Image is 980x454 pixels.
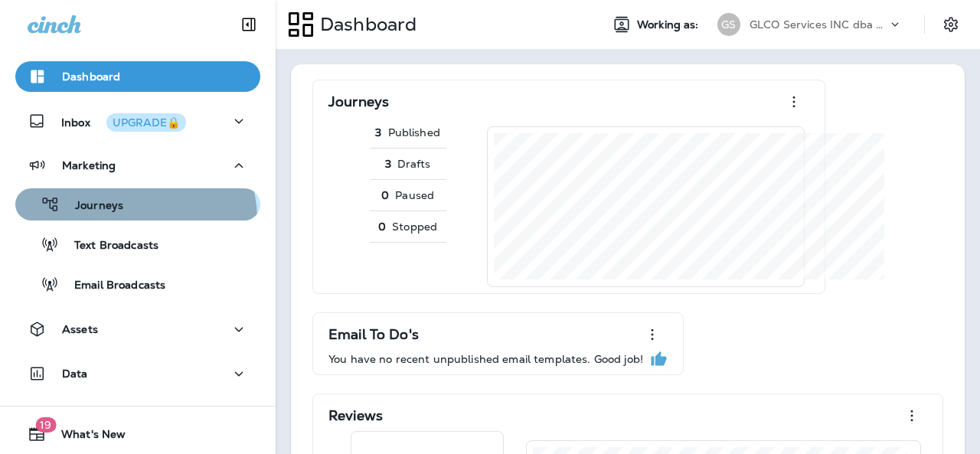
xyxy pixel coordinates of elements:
[15,188,260,220] button: Journeys
[314,13,416,36] p: Dashboard
[15,268,260,300] button: Email Broadcasts
[15,314,260,345] button: Assets
[637,18,702,31] span: Working as:
[15,358,260,389] button: Data
[59,239,158,253] p: Text Broadcasts
[375,126,381,139] p: 3
[15,150,260,181] button: Marketing
[62,159,116,171] p: Marketing
[62,323,98,335] p: Assets
[60,199,123,214] p: Journeys
[113,117,180,128] div: UPGRADE🔒
[62,367,88,380] p: Data
[750,18,887,31] p: GLCO Services INC dba Grease Monkey [US_STATE][GEOGRAPHIC_DATA]
[392,220,437,233] p: Stopped
[378,220,386,233] p: 0
[388,126,440,139] p: Published
[937,11,965,38] button: Settings
[106,113,186,132] button: UPGRADE🔒
[15,106,260,136] button: InboxUPGRADE🔒
[385,158,391,170] p: 3
[61,113,186,129] p: Inbox
[328,327,419,342] p: Email To Do's
[328,408,383,423] p: Reviews
[381,189,389,201] p: 0
[717,13,740,36] div: GS
[397,158,431,170] p: Drafts
[328,94,389,109] p: Journeys
[15,61,260,92] button: Dashboard
[328,353,643,365] p: You have no recent unpublished email templates. Good job!
[59,279,165,293] p: Email Broadcasts
[395,189,434,201] p: Paused
[62,70,120,83] p: Dashboard
[15,419,260,449] button: 19What's New
[46,428,126,446] span: What's New
[15,228,260,260] button: Text Broadcasts
[35,417,56,433] span: 19
[227,9,270,40] button: Collapse Sidebar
